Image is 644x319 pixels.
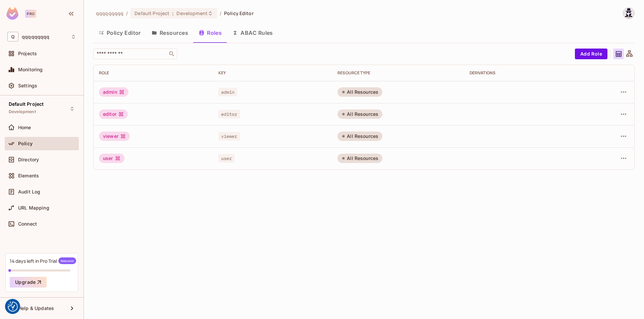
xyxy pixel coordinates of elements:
button: Upgrade [10,277,47,288]
span: admin [218,88,237,96]
li: / [220,10,221,16]
button: Add Role [575,49,607,59]
img: Alibek Mustafin [623,8,634,19]
span: Home [18,125,31,130]
span: Development [9,109,36,114]
div: Derivations [470,70,578,76]
span: Policy Editor [224,10,254,16]
img: Revisit consent button [8,302,18,312]
span: user [218,154,235,163]
span: Directory [18,157,39,162]
span: Policy [18,141,33,146]
div: Pro [25,10,36,18]
div: viewer [99,132,130,141]
span: Monitoring [18,67,43,72]
span: Development [176,10,207,16]
span: Help & Updates [18,306,54,311]
div: editor [99,109,128,119]
button: Roles [194,24,227,41]
div: RESOURCE TYPE [337,70,459,76]
span: Projects [18,51,37,56]
span: the active workspace [96,10,123,16]
div: admin [99,87,128,97]
div: All Resources [337,154,382,163]
div: All Resources [337,109,382,119]
button: ABAC Rules [227,24,278,41]
span: Connect [18,221,37,227]
span: Workspace: qqqqqqqqq [22,34,49,39]
div: Key [218,70,327,76]
span: : [172,11,174,16]
div: All Resources [337,132,382,141]
div: All Resources [337,87,382,97]
span: editor [218,110,240,118]
img: SReyMgAAAABJRU5ErkJggg== [6,7,18,20]
span: Audit Log [18,189,40,194]
span: Welcome! [58,257,76,264]
div: user [99,154,124,163]
li: / [126,10,128,16]
span: URL Mapping [18,205,49,211]
button: Consent Preferences [8,302,18,312]
span: Default Project [9,101,44,107]
button: Policy Editor [93,24,146,41]
div: 14 days left in Pro Trial [10,257,76,264]
span: viewer [218,132,240,141]
button: Resources [146,24,194,41]
span: Default Project [135,10,169,16]
span: Q [7,32,18,42]
span: Settings [18,83,37,88]
div: Role [99,70,208,76]
span: Elements [18,173,39,178]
